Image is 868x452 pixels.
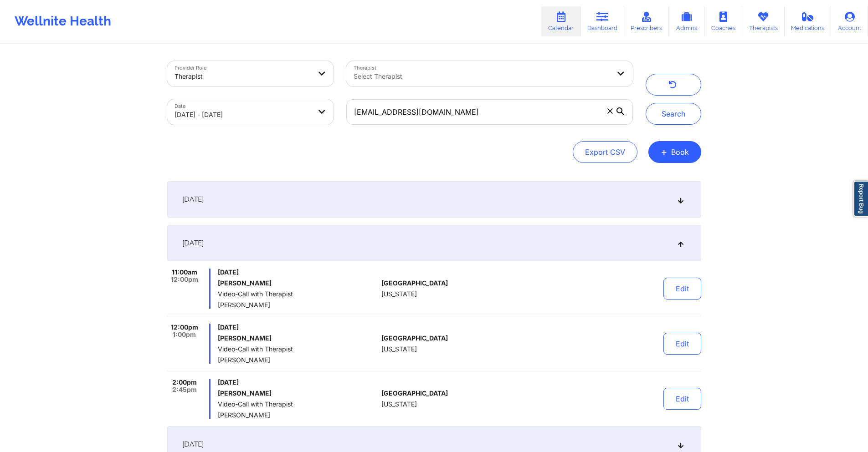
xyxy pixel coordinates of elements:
[172,269,197,276] span: 11:00am
[624,6,669,36] a: Prescribers
[381,401,417,408] span: [US_STATE]
[218,401,378,408] span: Video-Call with Therapist
[663,278,701,300] button: Edit
[175,105,311,125] div: [DATE] - [DATE]
[172,386,197,393] span: 2:45pm
[218,411,378,419] span: [PERSON_NAME]
[218,390,378,397] h6: [PERSON_NAME]
[218,279,378,287] h6: [PERSON_NAME]
[648,141,701,163] button: +Book
[182,239,204,248] span: [DATE]
[573,141,637,163] button: Export CSV
[704,6,742,36] a: Coaches
[173,331,196,338] span: 1:00pm
[853,181,868,217] a: Report Bug
[663,388,701,410] button: Edit
[669,6,704,36] a: Admins
[831,6,868,36] a: Account
[785,6,832,36] a: Medications
[541,6,580,36] a: Calendar
[218,290,378,298] span: Video-Call with Therapist
[172,379,197,386] span: 2:00pm
[175,66,311,86] div: Therapist
[218,379,378,386] span: [DATE]
[381,279,448,287] span: [GEOGRAPHIC_DATA]
[218,335,378,342] h6: [PERSON_NAME]
[218,356,378,364] span: [PERSON_NAME]
[580,6,624,36] a: Dashboard
[381,390,448,397] span: [GEOGRAPHIC_DATA]
[661,149,668,154] span: +
[381,345,417,353] span: [US_STATE]
[742,6,785,36] a: Therapists
[646,103,701,125] button: Search
[663,333,701,355] button: Edit
[381,290,417,298] span: [US_STATE]
[381,335,448,342] span: [GEOGRAPHIC_DATA]
[171,324,198,331] span: 12:00pm
[218,345,378,353] span: Video-Call with Therapist
[346,99,632,125] input: Search by patient email
[182,195,204,204] span: [DATE]
[182,440,204,449] span: [DATE]
[218,301,378,309] span: [PERSON_NAME]
[218,324,378,331] span: [DATE]
[218,269,378,276] span: [DATE]
[171,276,198,283] span: 12:00pm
